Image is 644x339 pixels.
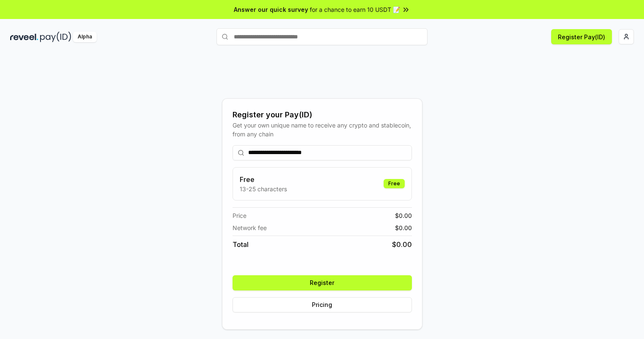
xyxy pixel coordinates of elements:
[395,211,412,220] span: $ 0.00
[384,179,405,188] div: Free
[240,174,287,184] h3: Free
[240,184,287,193] p: 13-25 characters
[10,32,38,42] img: reveel_dark
[73,32,97,42] div: Alpha
[395,223,412,232] span: $ 0.00
[234,5,308,14] span: Answer our quick survey
[392,239,412,250] span: $ 0.00
[310,5,400,14] span: for a chance to earn 10 USDT 📝
[233,211,246,220] span: Price
[233,275,412,290] button: Register
[233,223,267,232] span: Network fee
[233,297,412,312] button: Pricing
[551,29,612,44] button: Register Pay(ID)
[233,239,249,250] span: Total
[233,109,412,121] div: Register your Pay(ID)
[40,32,71,42] img: pay_id
[233,121,412,138] div: Get your own unique name to receive any crypto and stablecoin, from any chain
